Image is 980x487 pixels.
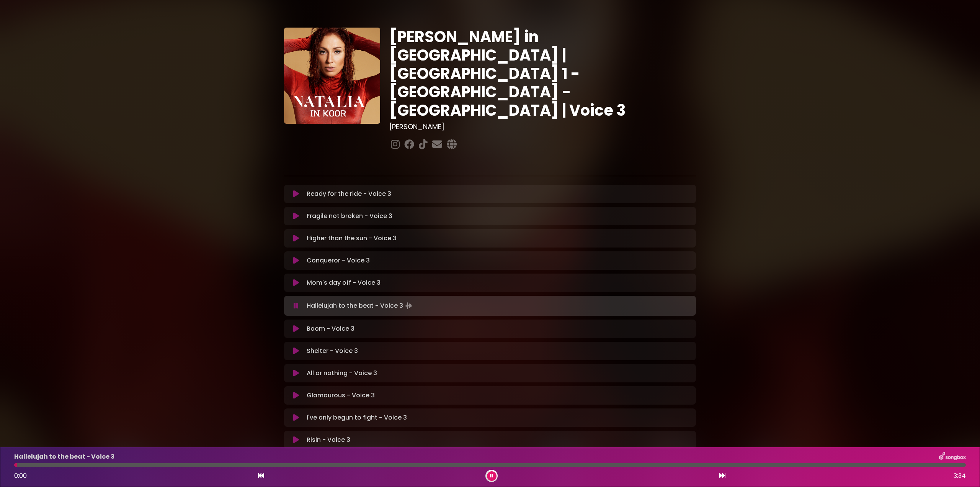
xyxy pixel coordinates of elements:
[939,452,966,462] img: songbox-logo-white.png
[307,189,391,198] p: Ready for the ride - Voice 3
[389,123,696,131] h3: [PERSON_NAME]
[307,346,358,356] p: Shelter - Voice 3
[14,471,27,480] span: 0:00
[307,391,375,400] p: Glamourous - Voice 3
[389,28,696,120] h1: [PERSON_NAME] in [GEOGRAPHIC_DATA] | [GEOGRAPHIC_DATA] 1 - [GEOGRAPHIC_DATA] - [GEOGRAPHIC_DATA] ...
[307,300,414,311] p: Hallelujah to the beat - Voice 3
[307,278,381,287] p: Mom's day off - Voice 3
[307,413,407,422] p: I've only begun to fight - Voice 3
[954,471,966,480] span: 3:34
[307,435,350,444] p: Risin - Voice 3
[307,324,354,333] p: Boom - Voice 3
[307,212,392,221] p: Fragile not broken - Voice 3
[14,452,114,461] p: Hallelujah to the beat - Voice 3
[403,300,414,311] img: waveform4.gif
[307,369,377,378] p: All or nothing - Voice 3
[307,234,397,243] p: Higher than the sun - Voice 3
[307,256,370,265] p: Conqueror - Voice 3
[284,28,380,124] img: YTVS25JmS9CLUqXqkEhs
